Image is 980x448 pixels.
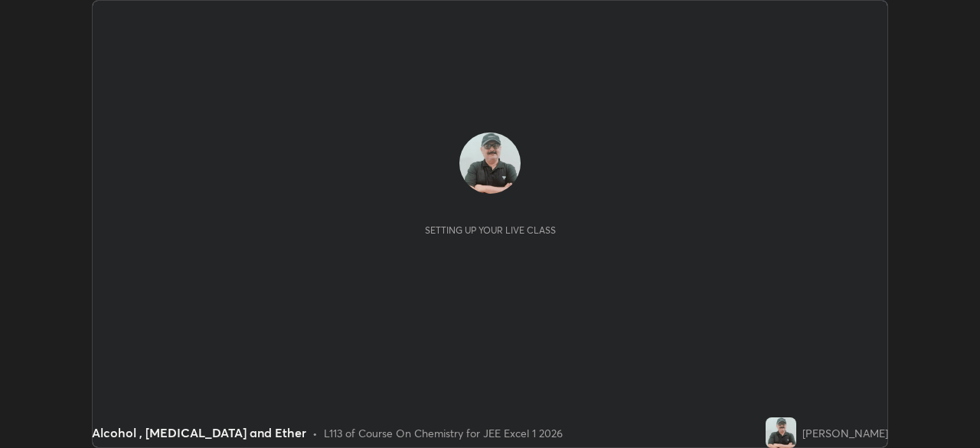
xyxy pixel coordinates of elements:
div: • [312,425,318,441]
img: 91f328810c824c01b6815d32d6391758.jpg [459,132,521,194]
div: [PERSON_NAME] [802,425,888,441]
div: Setting up your live class [425,224,556,236]
img: 91f328810c824c01b6815d32d6391758.jpg [766,417,796,448]
div: Alcohol , [MEDICAL_DATA] and Ether [92,423,306,442]
div: L113 of Course On Chemistry for JEE Excel 1 2026 [324,425,563,441]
